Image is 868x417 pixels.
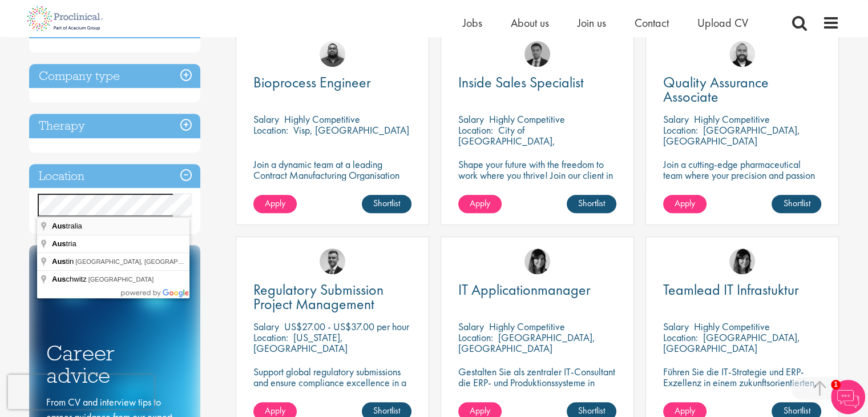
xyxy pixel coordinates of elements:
span: Inside Sales Specialist [458,73,584,92]
h3: Location [29,164,200,189]
p: Highly Competitive [489,113,565,126]
p: [GEOGRAPHIC_DATA], [GEOGRAPHIC_DATA] [458,331,595,355]
p: Support global regulatory submissions and ensure compliance excellence in a dynamic project manag... [253,366,411,399]
span: Teamlead IT Infrastuktur [663,280,799,299]
img: Chatbot [831,380,865,414]
p: Highly Competitive [694,113,770,126]
span: Location: [663,331,698,344]
span: Bioprocess Engineer [253,73,371,92]
span: [GEOGRAPHIC_DATA] [88,276,154,283]
p: Führen Sie die IT-Strategie und ERP-Exzellenz in einem zukunftsorientierten, wachsenden Unternehm... [663,366,821,410]
span: Apply [265,197,285,209]
p: [GEOGRAPHIC_DATA], [GEOGRAPHIC_DATA] [663,123,800,147]
span: Salary [663,320,689,333]
img: Tesnim Chagklil [729,248,755,274]
a: Inside Sales Specialist [458,75,616,90]
p: Shape your future with the freedom to work where you thrive! Join our client in this fully remote... [458,159,616,202]
a: Shortlist [362,195,411,213]
p: Highly Competitive [694,320,770,333]
span: Aus [52,239,66,248]
a: Apply [253,195,297,213]
a: Upload CV [697,15,748,30]
p: Join a cutting-edge pharmaceutical team where your precision and passion for quality will help sh... [663,159,821,202]
a: Bioprocess Engineer [253,75,411,90]
img: Alex Bill [320,248,345,274]
p: Visp, [GEOGRAPHIC_DATA] [293,123,409,137]
h3: Therapy [29,114,200,138]
p: [GEOGRAPHIC_DATA], [GEOGRAPHIC_DATA] [663,331,800,355]
p: US$27.00 - US$37.00 per hour [284,320,409,333]
span: Location: [663,123,698,137]
h3: Company type [29,64,200,89]
span: Location: [458,123,493,137]
a: Shortlist [772,195,821,213]
img: Jordan Kiely [729,41,755,67]
h3: Career advice [46,342,183,386]
span: Apply [470,197,490,209]
span: Salary [253,113,279,126]
span: [GEOGRAPHIC_DATA], [GEOGRAPHIC_DATA] [75,258,209,265]
span: Aus [52,222,66,230]
span: tin [52,257,75,266]
img: Tesnim Chagklil [524,248,550,274]
span: Salary [663,113,689,126]
a: Apply [458,195,502,213]
a: Teamlead IT Infrastuktur [663,283,821,297]
p: Highly Competitive [489,320,565,333]
iframe: reCAPTCHA [8,375,154,409]
span: Apply [470,404,490,416]
img: Carl Gbolade [524,41,550,67]
span: Salary [458,320,484,333]
span: Location: [458,331,493,344]
span: tria [52,239,78,248]
a: Shortlist [567,195,616,213]
img: Ashley Bennett [320,41,345,67]
span: Location: [253,331,288,344]
a: Quality Assurance Associate [663,75,821,104]
span: Aus [52,257,66,266]
span: tralia [52,222,84,230]
p: Highly Competitive [284,113,360,126]
p: City of [GEOGRAPHIC_DATA], [GEOGRAPHIC_DATA] [458,123,555,158]
span: 1 [831,380,841,390]
a: Apply [663,195,706,213]
span: Salary [253,320,279,333]
span: Apply [265,404,285,416]
p: [US_STATE], [GEOGRAPHIC_DATA] [253,331,348,355]
span: Apply [675,197,695,209]
span: Location: [253,123,288,137]
a: About us [511,15,549,30]
a: IT Applicationmanager [458,283,616,297]
a: Join us [578,15,606,30]
a: Contact [635,15,669,30]
span: IT Applicationmanager [458,280,591,299]
span: Apply [675,404,695,416]
p: Join a dynamic team at a leading Contract Manufacturing Organisation (CMO) and contribute to grou... [253,159,411,213]
span: Regulatory Submission Project Management [253,280,383,314]
span: Aus [52,275,66,283]
span: Salary [458,113,484,126]
span: chwitz [52,275,88,283]
span: Quality Assurance Associate [663,73,769,106]
a: Regulatory Submission Project Management [253,283,411,311]
a: Jobs [463,15,482,30]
